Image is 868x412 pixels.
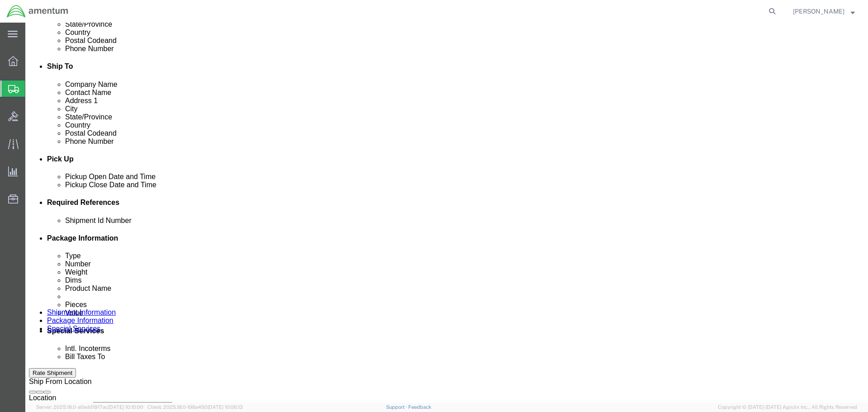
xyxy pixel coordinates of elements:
[25,23,868,403] iframe: FS Legacy Container
[793,6,844,16] span: Rob Allmond
[386,404,409,410] a: Support
[147,404,243,410] span: Client: 2025.18.0-198a450
[208,404,243,410] span: [DATE] 10:06:13
[718,403,857,411] span: Copyright © [DATE]-[DATE] Agistix Inc., All Rights Reserved
[408,404,431,410] a: Feedback
[793,6,855,17] button: [PERSON_NAME]
[36,404,143,410] span: Server: 2025.18.0-a0edd1917ac
[6,5,69,18] img: logo
[108,404,143,410] span: [DATE] 10:10:00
